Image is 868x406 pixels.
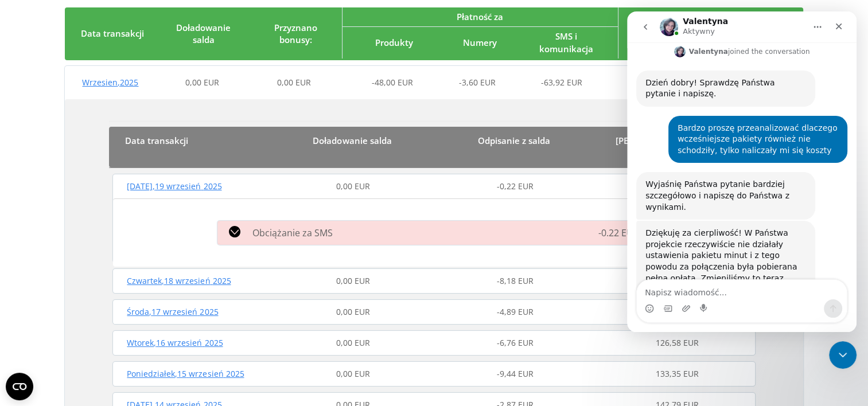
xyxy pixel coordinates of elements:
span: 0,00 EUR [336,306,370,317]
span: -8,18 EUR [497,275,534,286]
span: Środa , 17 wrzesień 2025 [127,306,218,317]
span: -63,92 EUR [541,77,582,88]
span: 0,00 EUR [336,275,370,286]
button: Załaduj załącznik [55,292,64,302]
span: Data transakcji [125,135,188,146]
span: -48,00 EUR [372,77,413,88]
span: -4,89 EUR [497,306,534,317]
button: Selektor plików GIF [36,292,45,302]
button: Wyślij wiadomość… [197,288,215,306]
span: Poniedziałek , 15 wrzesień 2025 [127,368,244,379]
span: Przyznano bonusy: [274,22,317,45]
div: Dziękuję za cierpliwość! W Państwa projekcie rzeczywiście nie działały ustawienia pakietu minut i... [9,209,188,324]
span: Numery [463,37,497,48]
span: 0,00 EUR [336,337,370,348]
span: Doładowanie salda [176,22,231,45]
span: SMS i komunikacja [539,30,593,54]
span: -0.22 EUR [598,227,639,239]
div: Dziękuję za cierpliwość! W Państwa projekcie rzeczywiście nie działały ustawienia pakietu minut i... [18,216,179,317]
span: Doładowanie salda [313,135,391,146]
iframe: Intercom live chat [627,11,857,332]
button: Selektor emotek [18,292,27,302]
iframe: Intercom live chat [829,341,857,369]
span: -0,22 EUR [497,181,534,192]
span: Czwartek , 18 wrzesień 2025 [127,275,231,286]
button: Start recording [73,292,82,302]
span: -9,44 EUR [497,368,534,379]
span: 126,58 EUR [656,337,699,348]
span: Obciążanie za SMS [252,227,332,239]
span: [DATE] , 19 wrzesień 2025 [127,181,221,192]
span: 0,00 EUR [185,77,219,88]
span: 0,00 EUR [336,181,370,192]
span: 0,00 EUR [277,77,311,88]
span: Data transakcji [81,28,144,39]
button: Open CMP widget [6,373,33,400]
span: Produkty [375,37,413,48]
span: -3,60 EUR [459,77,496,88]
span: Wtorek , 16 wrzesień 2025 [127,337,223,348]
span: Odpisanie z salda [478,135,550,146]
span: 0,00 EUR [336,368,370,379]
div: Valentyna mówi… [9,209,220,349]
span: 133,35 EUR [656,368,699,379]
span: Wrzesien , 2025 [82,77,138,88]
span: [PERSON_NAME] śriodków na saldzie [616,135,737,158]
span: -6,76 EUR [497,337,534,348]
textarea: Napisz wiadomość... [10,268,220,288]
span: Płatność za [457,11,503,22]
